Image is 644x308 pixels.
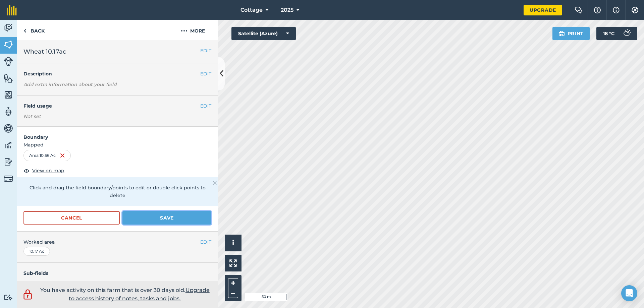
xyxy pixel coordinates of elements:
[181,27,187,35] img: svg+xml;base64,PHN2ZyB4bWxucz0iaHR0cDovL3d3dy53My5vcmcvMjAwMC9zdmciIHdpZHRoPSIyMCIgaGVpZ2h0PSIyNC...
[4,73,13,83] img: svg+xml;base64,PHN2ZyB4bWxucz0iaHR0cDovL3d3dy53My5vcmcvMjAwMC9zdmciIHdpZHRoPSI1NiIgaGVpZ2h0PSI2MC...
[23,211,120,225] button: Cancel
[552,27,590,40] button: Print
[23,247,50,256] div: 10.17 Ac
[229,259,237,267] img: Four arrows, one pointing top left, one top right, one bottom right and the last bottom left
[23,184,211,199] p: Click and drag the field boundary/points to edit or double click points to delete
[4,174,13,183] img: svg+xml;base64,PD94bWwgdmVyc2lvbj0iMS4wIiBlbmNvZGluZz0idXRmLTgiPz4KPCEtLSBHZW5lcmF0b3I6IEFkb2JlIE...
[240,6,263,14] span: Cottage
[23,102,200,110] h4: Field usage
[23,167,64,175] button: View on map
[613,6,620,14] img: svg+xml;base64,PHN2ZyB4bWxucz0iaHR0cDovL3d3dy53My5vcmcvMjAwMC9zdmciIHdpZHRoPSIxNyIgaGVpZ2h0PSIxNy...
[23,238,211,246] span: Worked area
[17,127,218,141] h4: Boundary
[200,70,211,77] button: EDIT
[228,288,238,298] button: –
[4,107,13,117] img: svg+xml;base64,PD94bWwgdmVyc2lvbj0iMS4wIiBlbmNvZGluZz0idXRmLTgiPz4KPCEtLSBHZW5lcmF0b3I6IEFkb2JlIE...
[17,269,218,277] h4: Sub-fields
[558,29,565,38] img: svg+xml;base64,PHN2ZyB4bWxucz0iaHR0cDovL3d3dy53My5vcmcvMjAwMC9zdmciIHdpZHRoPSIxOSIgaGVpZ2h0PSIyNC...
[593,7,601,13] img: A question mark icon
[7,5,17,15] img: fieldmargin Logo
[200,47,211,54] button: EDIT
[213,179,217,187] img: svg+xml;base64,PHN2ZyB4bWxucz0iaHR0cDovL3d3dy53My5vcmcvMjAwMC9zdmciIHdpZHRoPSIyMiIgaGVpZ2h0PSIzMC...
[17,141,218,148] span: Mapped
[4,40,13,50] img: svg+xml;base64,PHN2ZyB4bWxucz0iaHR0cDovL3d3dy53My5vcmcvMjAwMC9zdmciIHdpZHRoPSI1NiIgaGVpZ2h0PSI2MC...
[620,27,633,40] img: svg+xml;base64,PD94bWwgdmVyc2lvbj0iMS4wIiBlbmNvZGluZz0idXRmLTgiPz4KPCEtLSBHZW5lcmF0b3I6IEFkb2JlIE...
[17,20,51,40] a: Back
[60,151,65,160] img: svg+xml;base64,PHN2ZyB4bWxucz0iaHR0cDovL3d3dy53My5vcmcvMjAwMC9zdmciIHdpZHRoPSIxNiIgaGVpZ2h0PSIyNC...
[596,27,637,40] button: 18 °C
[524,5,562,15] a: Upgrade
[23,150,71,161] div: Area : 10.56 Ac
[575,7,583,13] img: Two speech bubbles overlapping with the left bubble in the forefront
[200,102,211,110] button: EDIT
[23,167,30,175] img: svg+xml;base64,PHN2ZyB4bWxucz0iaHR0cDovL3d3dy53My5vcmcvMjAwMC9zdmciIHdpZHRoPSIxOCIgaGVpZ2h0PSIyNC...
[22,288,34,301] img: svg+xml;base64,PD94bWwgdmVyc2lvbj0iMS4wIiBlbmNvZGluZz0idXRmLTgiPz4KPCEtLSBHZW5lcmF0b3I6IEFkb2JlIE...
[32,167,64,174] span: View on map
[23,47,66,56] span: Wheat 10.17ac
[4,90,13,100] img: svg+xml;base64,PHN2ZyB4bWxucz0iaHR0cDovL3d3dy53My5vcmcvMjAwMC9zdmciIHdpZHRoPSI1NiIgaGVpZ2h0PSI2MC...
[37,286,213,303] p: You have activity on this farm that is over 30 days old.
[228,278,238,288] button: +
[23,27,26,35] img: svg+xml;base64,PHN2ZyB4bWxucz0iaHR0cDovL3d3dy53My5vcmcvMjAwMC9zdmciIHdpZHRoPSI5IiBoZWlnaHQ9IjI0Ii...
[4,140,13,150] img: svg+xml;base64,PD94bWwgdmVyc2lvbj0iMS4wIiBlbmNvZGluZz0idXRmLTgiPz4KPCEtLSBHZW5lcmF0b3I6IEFkb2JlIE...
[225,235,241,251] button: i
[4,57,13,66] img: svg+xml;base64,PD94bWwgdmVyc2lvbj0iMS4wIiBlbmNvZGluZz0idXRmLTgiPz4KPCEtLSBHZW5lcmF0b3I6IEFkb2JlIE...
[4,23,13,33] img: svg+xml;base64,PD94bWwgdmVyc2lvbj0iMS4wIiBlbmNvZGluZz0idXRmLTgiPz4KPCEtLSBHZW5lcmF0b3I6IEFkb2JlIE...
[231,27,296,40] button: Satellite (Azure)
[4,157,13,167] img: svg+xml;base64,PD94bWwgdmVyc2lvbj0iMS4wIiBlbmNvZGluZz0idXRmLTgiPz4KPCEtLSBHZW5lcmF0b3I6IEFkb2JlIE...
[168,20,218,40] button: More
[23,70,211,77] h4: Description
[122,211,211,225] button: Save
[603,27,614,40] span: 18 ° C
[23,81,117,87] em: Add extra information about your field
[232,239,234,247] span: i
[4,123,13,133] img: svg+xml;base64,PD94bWwgdmVyc2lvbj0iMS4wIiBlbmNvZGluZz0idXRmLTgiPz4KPCEtLSBHZW5lcmF0b3I6IEFkb2JlIE...
[281,6,293,14] span: 2025
[621,285,637,301] div: Open Intercom Messenger
[23,113,211,120] div: Not set
[200,238,211,246] button: EDIT
[4,294,13,301] img: svg+xml;base64,PD94bWwgdmVyc2lvbj0iMS4wIiBlbmNvZGluZz0idXRmLTgiPz4KPCEtLSBHZW5lcmF0b3I6IEFkb2JlIE...
[631,7,639,13] img: A cog icon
